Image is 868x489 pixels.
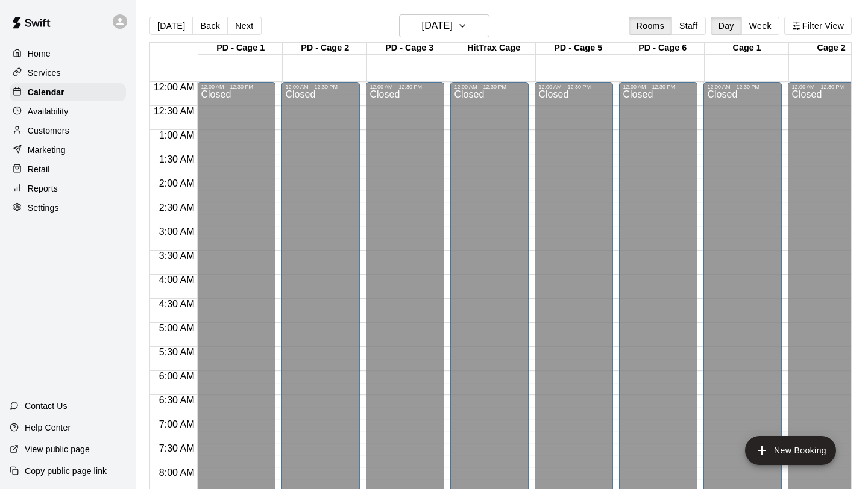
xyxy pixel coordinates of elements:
[227,17,261,35] button: Next
[791,84,863,90] div: 12:00 AM – 12:30 PM
[28,105,69,117] p: Availability
[25,400,68,412] p: Contact Us
[156,419,198,429] span: 7:00 AM
[10,83,126,101] a: Calendar
[10,141,126,159] a: Marketing
[671,17,706,35] button: Staff
[454,84,525,90] div: 12:00 AM – 12:30 PM
[711,17,742,35] button: Day
[28,182,58,195] p: Reports
[10,102,126,120] a: Availability
[156,226,198,237] span: 3:00 AM
[10,199,126,217] a: Settings
[25,443,90,455] p: View public page
[10,160,126,178] a: Retail
[10,179,126,198] a: Reports
[28,67,61,79] p: Services
[285,84,356,90] div: 12:00 AM – 12:30 PM
[156,202,198,213] span: 2:30 AM
[28,48,51,60] p: Home
[28,144,66,156] p: Marketing
[198,43,283,54] div: PD - Cage 1
[156,467,198,478] span: 8:00 AM
[156,443,198,453] span: 7:30 AM
[451,43,536,54] div: HitTrax Cage
[399,14,489,37] button: [DATE]
[10,45,126,63] a: Home
[156,275,198,285] span: 4:00 AM
[538,84,609,90] div: 12:00 AM – 12:30 PM
[629,17,672,35] button: Rooms
[367,43,451,54] div: PD - Cage 3
[28,125,69,137] p: Customers
[422,17,453,34] h6: [DATE]
[201,84,272,90] div: 12:00 AM – 12:30 PM
[25,465,107,477] p: Copy public page link
[10,64,126,82] a: Services
[156,371,198,381] span: 6:00 AM
[149,17,193,35] button: [DATE]
[192,17,228,35] button: Back
[707,84,778,90] div: 12:00 AM – 12:30 PM
[151,82,198,92] span: 12:00 AM
[370,84,441,90] div: 12:00 AM – 12:30 PM
[156,299,198,309] span: 4:30 AM
[620,43,705,54] div: PD - Cage 6
[623,84,694,90] div: 12:00 AM – 12:30 PM
[156,347,198,357] span: 5:30 AM
[28,86,64,98] p: Calendar
[705,43,789,54] div: Cage 1
[151,106,198,116] span: 12:30 AM
[536,43,620,54] div: PD - Cage 5
[156,178,198,188] span: 2:00 AM
[283,43,367,54] div: PD - Cage 2
[28,202,59,214] p: Settings
[25,422,71,434] p: Help Center
[28,163,50,175] p: Retail
[10,122,126,140] a: Customers
[745,436,836,465] button: add
[156,130,198,140] span: 1:00 AM
[156,395,198,405] span: 6:30 AM
[156,323,198,333] span: 5:00 AM
[156,154,198,164] span: 1:30 AM
[156,251,198,261] span: 3:30 AM
[784,17,852,35] button: Filter View
[741,17,779,35] button: Week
